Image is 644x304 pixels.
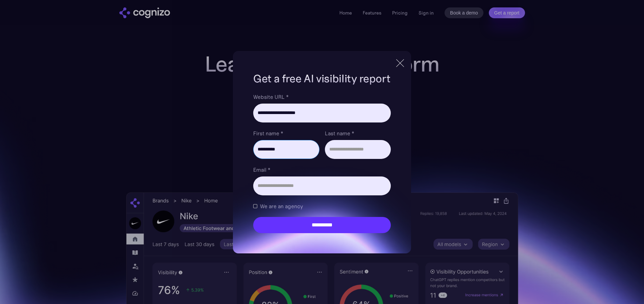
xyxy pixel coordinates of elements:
[260,202,303,210] span: We are an agency
[253,166,390,174] label: Email *
[253,93,390,101] label: Website URL *
[325,129,391,137] label: Last name *
[253,71,390,86] h1: Get a free AI visibility report
[253,129,319,137] label: First name *
[253,93,390,233] form: Brand Report Form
